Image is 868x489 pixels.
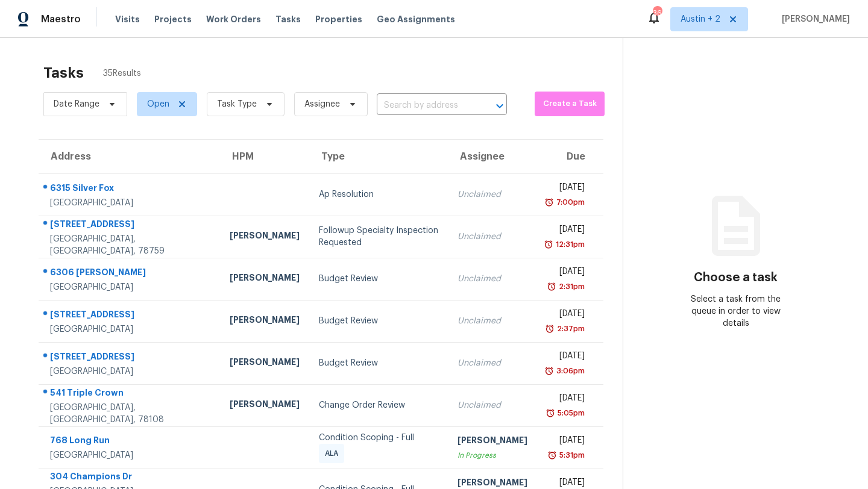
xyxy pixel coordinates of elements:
div: 5:05pm [555,407,585,419]
th: HPM [220,140,309,173]
div: 6306 [PERSON_NAME] [50,266,210,281]
span: ALA [325,447,343,459]
div: 3:06pm [554,365,585,377]
img: Overdue Alarm Icon [547,281,556,293]
div: Unclaimed [458,231,527,243]
img: Overdue Alarm Icon [544,238,553,251]
div: 36 [653,7,661,19]
span: Properties [315,13,362,25]
img: Overdue Alarm Icon [546,407,555,419]
span: Assignee [304,98,340,110]
div: 12:31pm [553,238,585,251]
div: Condition Scoping - Full [319,432,439,444]
div: [DATE] [547,266,584,281]
th: Address [39,140,220,173]
div: 2:31pm [556,281,585,293]
div: [DATE] [547,434,584,449]
div: Ap Resolution [319,188,439,201]
span: Projects [154,13,192,25]
div: [DATE] [547,392,584,407]
div: [DATE] [547,308,584,323]
span: Austin + 2 [681,13,720,25]
div: [PERSON_NAME] [230,398,300,413]
img: Overdue Alarm Icon [547,449,557,461]
div: [PERSON_NAME] [230,356,300,371]
div: In Progress [458,449,527,461]
img: Overdue Alarm Icon [544,196,554,208]
img: Overdue Alarm Icon [544,365,554,377]
div: Change Order Review [319,399,439,411]
div: [STREET_ADDRESS] [50,218,210,233]
span: Tasks [275,15,301,23]
span: [PERSON_NAME] [777,13,850,25]
span: Maestro [41,13,81,25]
div: [DATE] [547,350,584,365]
img: Overdue Alarm Icon [545,323,555,335]
div: [DATE] [547,181,584,196]
div: [GEOGRAPHIC_DATA] [50,323,210,335]
div: Budget Review [319,357,439,369]
input: Search by address [377,96,473,115]
th: Assignee [448,140,537,173]
span: 35 Results [103,67,141,79]
div: Unclaimed [458,315,527,327]
div: [GEOGRAPHIC_DATA], [GEOGRAPHIC_DATA], 78108 [50,402,210,426]
div: [GEOGRAPHIC_DATA] [50,366,210,378]
div: [PERSON_NAME] [230,314,300,329]
div: [GEOGRAPHIC_DATA] [50,197,210,209]
div: Followup Specialty Inspection Requested [319,225,439,249]
span: Date Range [54,98,99,110]
div: Select a task from the queue in order to view details [679,293,792,329]
div: 768 Long Run [50,434,210,449]
div: Budget Review [319,273,439,285]
div: [PERSON_NAME] [230,229,300,244]
div: Unclaimed [458,273,527,285]
div: [GEOGRAPHIC_DATA] [50,449,210,461]
h2: Tasks [43,67,84,79]
span: Work Orders [206,13,261,25]
span: Visits [115,13,140,25]
div: [GEOGRAPHIC_DATA], [GEOGRAPHIC_DATA], 78759 [50,233,210,257]
h3: Choose a task [694,272,778,284]
button: Create a Task [535,92,604,116]
span: Geo Assignments [377,13,455,25]
th: Type [309,140,448,173]
div: Budget Review [319,315,439,327]
span: Open [147,98,169,110]
div: [PERSON_NAME] [458,434,527,449]
button: Open [491,98,508,114]
div: Unclaimed [458,357,527,369]
div: Unclaimed [458,399,527,411]
div: 541 Triple Crown [50,387,210,402]
div: 6315 Silver Fox [50,182,210,197]
div: 5:31pm [557,449,585,461]
th: Due [537,140,603,173]
div: [DATE] [547,223,584,238]
div: [STREET_ADDRESS] [50,350,210,366]
div: 7:00pm [554,196,585,208]
div: [PERSON_NAME] [230,272,300,287]
div: 304 Champions Dr [50,470,210,485]
div: [GEOGRAPHIC_DATA] [50,281,210,293]
div: Unclaimed [458,188,527,201]
span: Task Type [217,98,257,110]
div: [STREET_ADDRESS] [50,308,210,323]
span: Create a Task [541,97,598,111]
div: 2:37pm [555,323,585,335]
